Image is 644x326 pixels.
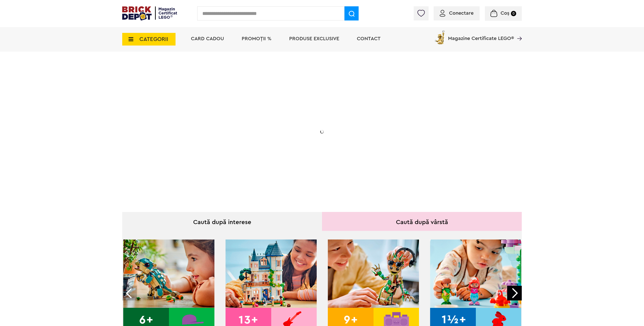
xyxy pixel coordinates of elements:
[158,102,259,120] h1: 20% Reducere!
[139,36,168,42] span: CATEGORII
[322,212,522,231] div: Caută după vârstă
[191,36,224,41] a: Card Cadou
[158,158,259,164] div: Explorează
[242,36,271,41] a: PROMOȚII %
[440,11,474,16] a: Conectare
[122,212,322,231] div: Caută după interese
[514,29,522,34] a: Magazine Certificate LEGO®
[511,11,516,16] small: 0
[289,36,339,41] a: Produse exclusive
[158,125,259,146] h2: La două seturi LEGO de adulți achiziționate din selecție! În perioada 12 - [DATE]!
[449,11,474,16] span: Conectare
[501,11,509,16] span: Coș
[357,36,381,41] a: Contact
[448,29,514,41] span: Magazine Certificate LEGO®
